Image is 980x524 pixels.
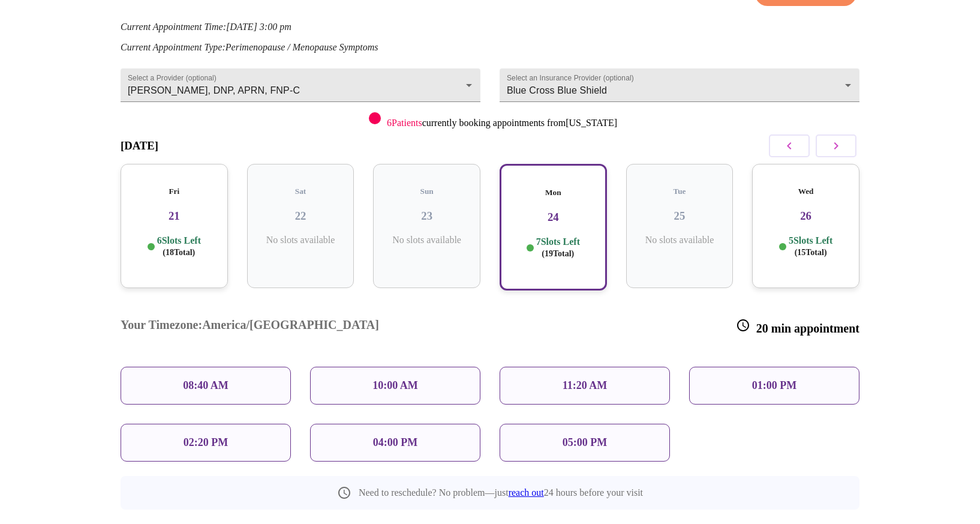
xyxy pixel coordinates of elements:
p: 01:00 PM [752,379,796,392]
p: 11:20 AM [563,379,608,392]
span: ( 18 Total) [163,248,195,257]
h5: Wed [762,187,850,196]
p: 08:40 AM [183,379,229,392]
p: 05:00 PM [563,436,607,449]
em: Current Appointment Type: Perimenopause / Menopause Symptoms [121,42,378,52]
a: reach out [509,487,544,498]
h3: 25 [636,209,724,223]
h3: 20 min appointment [736,318,859,336]
p: 5 Slots Left [789,235,832,258]
span: 6 Patients [387,118,422,128]
p: 7 Slots Left [536,236,580,259]
h3: Your Timezone: America/[GEOGRAPHIC_DATA] [121,318,379,336]
p: 04:00 PM [373,436,417,449]
p: 10:00 AM [372,379,418,392]
h5: Mon [510,188,596,197]
span: ( 15 Total) [795,248,827,257]
div: Blue Cross Blue Shield [500,68,859,102]
div: [PERSON_NAME], DNP, APRN, FNP-C [121,68,480,102]
span: ( 19 Total) [542,249,574,258]
h5: Sun [383,187,471,196]
h3: 24 [510,211,596,224]
h5: Sat [257,187,345,196]
h5: Tue [636,187,724,196]
p: 6 Slots Left [157,235,201,258]
p: currently booking appointments from [US_STATE] [387,118,617,128]
h3: 26 [762,209,850,223]
p: 02:20 PM [184,436,228,449]
em: Current Appointment Time: [DATE] 3:00 pm [121,22,291,32]
p: No slots available [636,235,724,245]
p: No slots available [383,235,471,245]
p: No slots available [257,235,345,245]
p: Need to reschedule? No problem—just 24 hours before your visit [359,487,643,498]
h3: [DATE] [121,139,158,152]
h3: 23 [383,209,471,223]
h3: 21 [130,209,218,223]
h5: Fri [130,187,218,196]
h3: 22 [257,209,345,223]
